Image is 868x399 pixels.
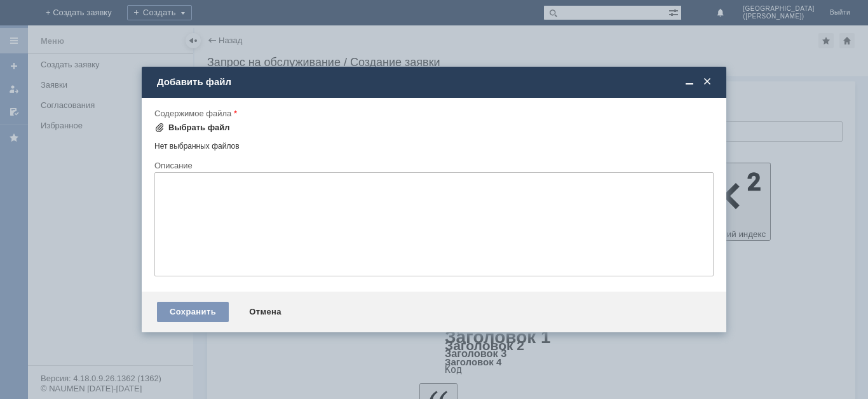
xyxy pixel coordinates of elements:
div: Нет выбранных файлов [154,137,714,151]
span: Свернуть (Ctrl + M) [683,76,696,88]
div: Содержимое файла [154,109,711,118]
div: Добавить файл [157,76,714,88]
div: Описание [154,161,711,170]
div: [PERSON_NAME] удалить отложенный чек [5,5,186,15]
div: Выбрать файл [168,123,230,133]
span: Закрыть [701,76,714,88]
